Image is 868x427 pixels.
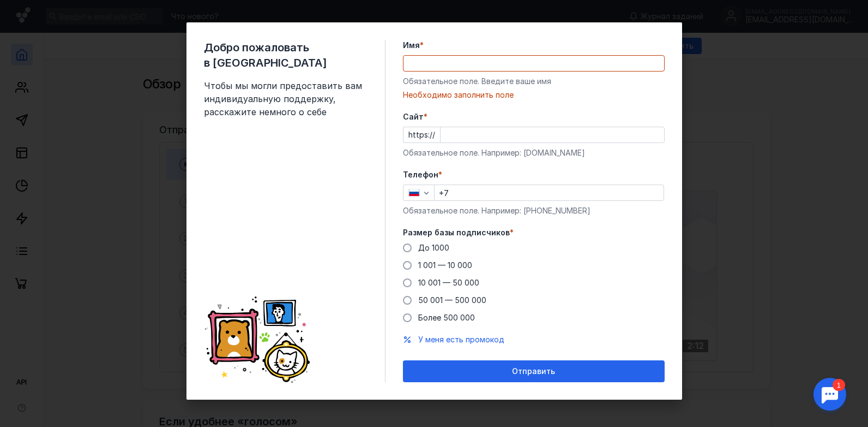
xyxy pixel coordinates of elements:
[418,278,479,287] span: 10 001 — 50 000
[403,40,420,51] span: Имя
[403,227,510,238] span: Размер базы подписчиков
[403,205,665,216] div: Обязательное поле. Например: [PHONE_NUMBER]
[403,76,665,87] div: Обязательное поле. Введите ваше имя
[418,295,486,305] span: 50 001 — 500 000
[418,260,472,270] span: 1 001 — 10 000
[403,169,438,180] span: Телефон
[418,313,475,322] span: Более 500 000
[418,334,504,345] button: У меня есть промокод
[418,243,449,252] span: До 1000
[25,7,37,19] div: 1
[403,360,665,382] button: Отправить
[403,90,665,100] div: Необходимо заполнить поле
[403,147,665,158] div: Обязательное поле. Например: [DOMAIN_NAME]
[403,111,424,122] span: Cайт
[204,79,367,118] span: Чтобы мы могли предоставить вам индивидуальную поддержку, расскажите немного о себе
[418,335,504,344] span: У меня есть промокод
[204,40,367,70] span: Добро пожаловать в [GEOGRAPHIC_DATA]
[512,367,555,376] span: Отправить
